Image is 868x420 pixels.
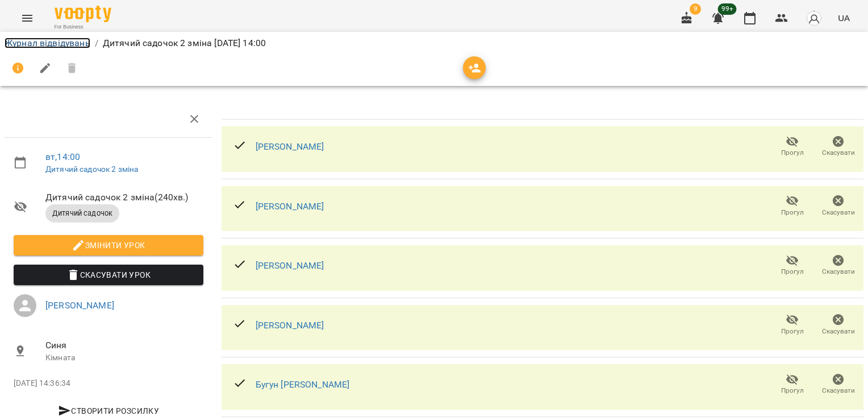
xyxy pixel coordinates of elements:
[822,267,855,277] span: Скасувати
[781,386,804,396] span: Прогул
[103,36,266,50] p: Дитячий садочок 2 зміна [DATE] 14:00
[822,148,855,158] span: Скасувати
[55,23,111,31] span: For Business
[769,131,815,163] button: Прогул
[838,12,850,24] span: UA
[781,327,804,336] span: Прогул
[45,191,203,204] span: Дитячий садочок 2 зміна ( 240 хв. )
[769,369,815,401] button: Прогул
[769,250,815,282] button: Прогул
[718,3,737,15] span: 99+
[256,320,324,331] a: [PERSON_NAME]
[256,379,350,390] a: Бугун [PERSON_NAME]
[45,352,203,364] p: Кімната
[5,38,90,48] a: Журнал відвідувань
[769,310,815,341] button: Прогул
[45,151,80,162] a: вт , 14:00
[55,6,111,22] img: Voopty Logo
[822,327,855,336] span: Скасувати
[14,5,41,32] button: Menu
[815,190,861,222] button: Скасувати
[815,131,861,163] button: Скасувати
[690,3,701,15] span: 9
[23,238,194,252] span: Змінити урок
[18,404,199,418] span: Створити розсилку
[806,10,822,26] img: avatar_s.png
[781,267,804,277] span: Прогул
[822,208,855,217] span: Скасувати
[815,310,861,341] button: Скасувати
[5,36,863,50] nav: breadcrumb
[45,164,138,174] a: Дитячий садочок 2 зміна
[45,208,119,219] span: Дитячий садочок
[833,7,854,28] button: UA
[14,265,203,285] button: Скасувати Урок
[822,386,855,396] span: Скасувати
[815,250,861,282] button: Скасувати
[45,339,203,352] span: Синя
[23,268,194,282] span: Скасувати Урок
[14,378,203,389] p: [DATE] 14:36:34
[45,300,114,311] a: [PERSON_NAME]
[815,369,861,401] button: Скасувати
[95,36,98,50] li: /
[256,201,324,212] a: [PERSON_NAME]
[256,141,324,152] a: [PERSON_NAME]
[256,260,324,271] a: [PERSON_NAME]
[769,190,815,222] button: Прогул
[14,235,203,256] button: Змінити урок
[781,148,804,158] span: Прогул
[781,208,804,217] span: Прогул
